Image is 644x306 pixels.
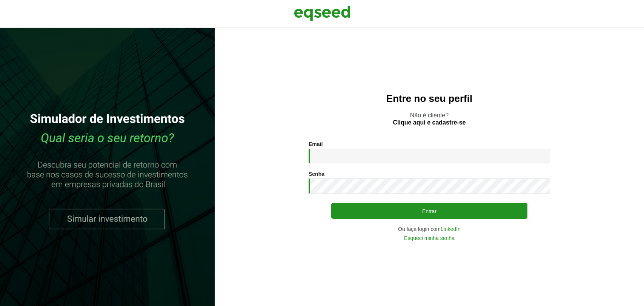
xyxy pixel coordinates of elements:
button: Entrar [331,203,527,219]
label: Senha [309,171,324,177]
p: Não é cliente? [230,112,629,126]
h2: Entre no seu perfil [230,93,629,104]
a: LinkedIn [441,226,461,232]
img: EqSeed Logo [294,4,350,23]
div: Ou faça login com [309,226,550,232]
label: Email [309,141,323,147]
a: Esqueci minha senha [404,235,455,241]
a: Clique aqui e cadastre-se [393,120,466,126]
